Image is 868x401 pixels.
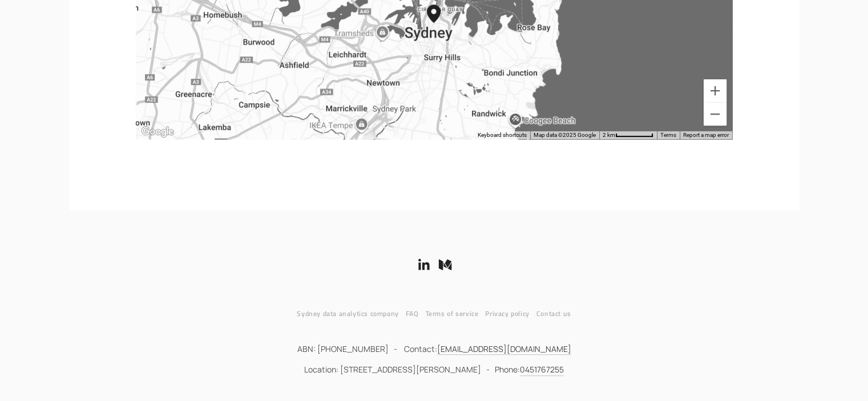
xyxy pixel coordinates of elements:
[485,307,536,320] a: Privacy policy
[75,363,794,376] p: Location: [STREET_ADDRESS][PERSON_NAME] - Phone:
[704,103,726,125] button: Zoom out
[536,307,578,320] a: Contact us
[297,307,405,320] a: Sydney data analytics company
[603,132,615,138] span: 2 km
[534,132,596,138] span: Map data ©2025 Google
[438,258,452,272] a: Medium
[660,132,676,138] a: Terms
[426,307,486,320] a: Terms of service
[683,132,729,138] a: Report a map error
[237,47,273,58] span: Last name
[75,343,794,355] p: ABN: [PHONE_NUMBER] - Contact:
[704,79,726,102] button: Zoom in
[406,307,426,320] a: FAQ
[427,5,454,41] div: White Box Analytics 5 Martin Place Sydney, NSW, 2000, Australia
[237,1,260,11] span: Phone
[599,131,657,139] button: Map Scale: 2 km per 63 pixels
[520,364,564,376] a: 0451767255
[139,124,176,139] a: Open this area in Google Maps (opens a new window)
[437,343,571,355] a: [EMAIL_ADDRESS][DOMAIN_NAME]
[417,258,430,272] a: LinkedIn
[139,124,176,139] img: Google
[478,131,527,139] button: Keyboard shortcuts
